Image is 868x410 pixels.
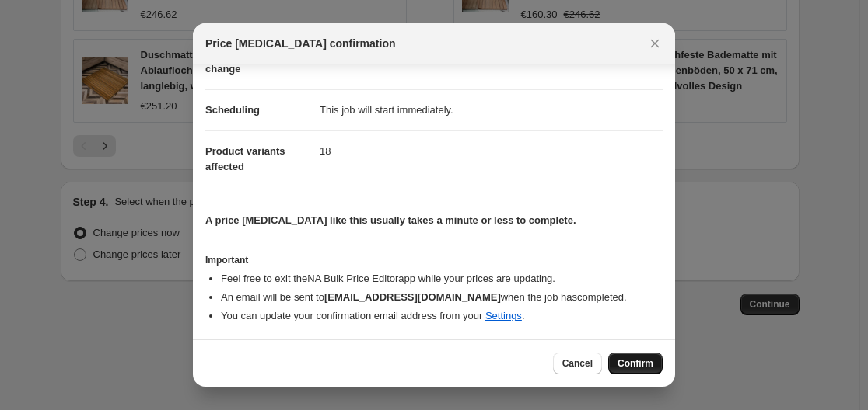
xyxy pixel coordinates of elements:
[205,104,260,116] span: Scheduling
[485,310,522,321] a: Settings
[205,254,663,266] h3: Important
[320,130,663,172] dd: 18
[205,36,396,51] span: Price [MEDICAL_DATA] confirmation
[205,214,576,226] b: A price [MEDICAL_DATA] like this usually takes a minute or less to complete.
[608,353,663,374] button: Confirm
[644,33,666,54] button: Close
[618,357,653,370] span: Confirm
[324,291,501,303] b: [EMAIL_ADDRESS][DOMAIN_NAME]
[221,271,663,287] li: Feel free to exit the NA Bulk Price Editor app while your prices are updating.
[562,357,593,370] span: Cancel
[553,353,602,374] button: Cancel
[221,290,663,305] li: An email will be sent to when the job has completed .
[221,308,663,324] li: You can update your confirmation email address from your .
[205,145,285,172] span: Product variants affected
[320,89,663,130] dd: This job will start immediately.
